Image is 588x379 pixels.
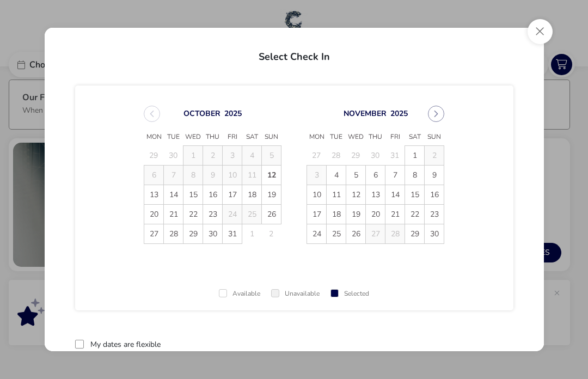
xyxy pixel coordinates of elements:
td: 13 [144,185,164,204]
span: 16 [203,185,222,204]
td: 5 [346,165,366,185]
td: 11 [327,185,346,204]
span: 8 [405,166,424,185]
span: Tue [164,129,183,145]
td: 29 [346,145,366,165]
span: 14 [164,185,183,204]
td: 8 [183,165,203,185]
td: 13 [366,185,385,204]
td: 20 [144,204,164,224]
span: Sat [405,129,425,145]
span: 23 [203,205,222,224]
span: Sun [262,129,281,145]
td: 30 [203,224,223,243]
td: 21 [385,204,405,224]
td: 24 [223,204,242,224]
td: 15 [405,185,425,204]
div: Unavailable [271,290,320,297]
td: 9 [425,165,444,185]
span: Wed [346,129,366,145]
span: Tue [327,129,346,145]
button: Close [528,19,553,44]
td: 10 [223,165,242,185]
td: 19 [346,204,366,224]
td: 14 [164,185,183,204]
td: 3 [307,165,327,185]
td: 10 [307,185,327,204]
td: 29 [144,145,164,165]
td: 27 [366,224,385,243]
span: Thu [366,129,385,145]
td: 30 [164,145,183,165]
span: 21 [385,205,405,224]
td: 28 [327,145,346,165]
span: 18 [242,185,261,204]
td: 21 [164,204,183,224]
td: 22 [183,204,203,224]
span: 25 [327,224,346,243]
td: 18 [327,204,346,224]
td: 18 [242,185,262,204]
td: 16 [425,185,444,204]
span: Mon [144,129,164,145]
td: 7 [164,165,183,185]
button: Choose Month [183,108,220,118]
td: 5 [262,145,281,165]
span: 15 [183,185,203,204]
span: 17 [307,205,326,224]
label: My dates are flexible [90,341,161,349]
span: 12 [262,166,281,185]
span: 14 [385,185,405,204]
td: 23 [425,204,444,224]
span: 24 [307,224,326,243]
td: 30 [425,224,444,243]
span: 31 [223,224,242,243]
h2: Select Check In [53,39,535,70]
td: 28 [164,224,183,243]
td: 29 [405,224,425,243]
td: 31 [223,224,242,243]
td: 3 [223,145,242,165]
td: 20 [366,204,385,224]
td: 25 [242,204,262,224]
td: 29 [183,224,203,243]
span: 13 [366,185,385,204]
td: 4 [242,145,262,165]
span: 16 [425,185,444,204]
span: 26 [262,205,281,224]
span: 30 [425,224,444,243]
td: 1 [405,145,425,165]
div: Choose Date [134,93,454,257]
td: 14 [385,185,405,204]
td: 16 [203,185,223,204]
td: 19 [262,185,281,204]
td: 17 [307,204,327,224]
span: 20 [144,205,163,224]
span: 29 [405,224,424,243]
span: 17 [223,185,242,204]
span: 9 [425,166,444,185]
span: 26 [346,224,365,243]
span: 12 [346,185,365,204]
td: 1 [183,145,203,165]
span: Fri [385,129,405,145]
span: 15 [405,185,424,204]
td: 6 [366,165,385,185]
button: Choose Year [390,108,408,118]
span: Fri [223,129,242,145]
span: Sun [425,129,444,145]
td: 12 [262,165,281,185]
td: 12 [346,185,366,204]
span: 19 [262,185,281,204]
td: 8 [405,165,425,185]
button: Choose Year [224,108,242,118]
div: Available [219,290,260,297]
span: Sat [242,129,262,145]
span: 1 [405,146,424,165]
td: 27 [307,145,327,165]
td: 22 [405,204,425,224]
td: 11 [242,165,262,185]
